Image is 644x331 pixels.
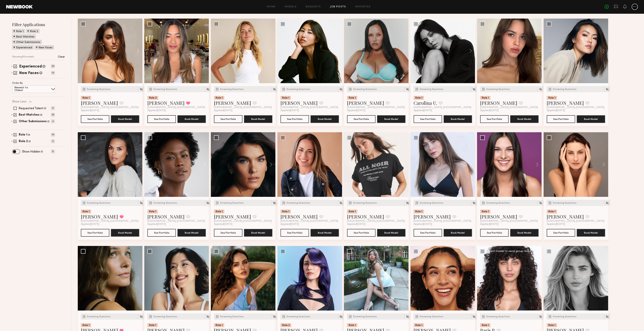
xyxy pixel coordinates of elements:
span: Screening Questions [87,316,111,318]
span: Screening Questions [486,316,510,318]
button: See Portfolio [214,115,242,123]
button: Book Model [244,229,272,237]
a: See Portfolio [347,115,375,123]
img: Unhide Model [206,201,210,205]
span: [GEOGRAPHIC_DATA], [GEOGRAPHIC_DATA] [214,106,272,109]
a: Book Model [377,231,405,234]
button: Book Model [111,115,139,123]
img: Submission Icon [348,201,352,205]
img: Unhide Model [406,315,409,318]
a: [PERSON_NAME] [347,100,384,106]
img: Unhide Model [339,88,343,91]
div: Role 1 [281,210,291,213]
a: [PERSON_NAME] [281,100,318,106]
img: Unhide Model [606,201,609,205]
div: Applied [DATE] [214,109,272,112]
p: 35 [51,113,55,117]
button: Book Model [111,229,139,237]
a: Book Model [310,117,339,120]
div: Role 1 [347,323,357,327]
div: Role 1 [347,96,357,100]
button: See Portfolio [414,229,442,237]
span: Screening Questions [287,316,310,318]
span: [GEOGRAPHIC_DATA], [GEOGRAPHIC_DATA] [547,220,604,223]
div: Applied [DATE] [547,223,605,226]
a: See Portfolio [480,115,509,123]
a: Book Model [510,231,539,234]
button: See Portfolio [281,229,309,237]
span: [GEOGRAPHIC_DATA], [GEOGRAPHIC_DATA] [214,220,272,223]
span: [GEOGRAPHIC_DATA], [GEOGRAPHIC_DATA] [281,220,338,223]
div: Applied [DATE] [414,223,472,226]
span: [GEOGRAPHIC_DATA], [GEOGRAPHIC_DATA] [480,220,538,223]
img: Submission Icon [149,87,153,91]
img: Submission Icon [348,87,352,91]
img: Unhide Model [539,201,542,205]
p: Best Matches [16,36,34,38]
div: Applied [DATE] [81,109,139,112]
label: Other Submissions [19,120,47,123]
button: Book Model [310,229,339,237]
a: [PERSON_NAME] [347,213,384,220]
button: Book Model [510,115,539,123]
div: Applied [DATE] [81,223,139,226]
span: Screening Questions [87,202,111,204]
img: Submission Icon [282,87,286,91]
span: Screening Questions [287,202,310,204]
img: Unhide Model [339,315,343,318]
button: See Portfolio [81,115,109,123]
p: Other Submissions [16,41,40,44]
a: See Portfolio [547,229,575,237]
button: Book Model [244,115,272,123]
a: [PERSON_NAME] [480,100,517,106]
div: Applied [DATE] [214,223,272,226]
a: See Portfolio [81,229,109,237]
p: New Faces [38,46,53,49]
div: Applied [DATE] [347,109,405,112]
button: Book Model [577,229,605,237]
div: Role 1 [147,323,158,327]
div: Role 1 [414,96,424,100]
img: Unhide Model [539,88,542,91]
div: Select model to send group request [487,250,534,253]
label: Experienced [19,65,42,69]
img: Unhide Model [140,315,143,318]
div: Role 1 [414,210,424,213]
img: Submission Icon [215,315,219,318]
button: Book Model [310,115,339,123]
img: Submission Icon [548,315,552,318]
span: [GEOGRAPHIC_DATA], [GEOGRAPHIC_DATA] [480,106,538,109]
a: Book Model [111,117,139,120]
p: Newest to Oldest [14,86,37,92]
a: [PERSON_NAME] [414,213,451,220]
img: Submission Icon [482,315,485,318]
img: Submission Icon [82,315,86,318]
a: Book Model [244,117,272,120]
a: See Portfolio [147,229,176,237]
span: [GEOGRAPHIC_DATA], [GEOGRAPHIC_DATA] [414,220,471,223]
a: Book Model [577,117,605,120]
img: Unhide Model [206,315,210,318]
span: Screening Questions [553,202,576,204]
label: Requested Talent [19,107,43,110]
button: See Portfolio [347,229,375,237]
div: Applied [DATE] [480,109,539,112]
div: Applied [DATE] [414,109,472,112]
a: See Portfolio [281,115,309,123]
div: Role 1 [214,323,224,327]
button: Book Model [444,229,472,237]
div: Role 1 [81,96,91,100]
a: See Portfolio [214,229,242,237]
span: Screening Questions [486,88,510,90]
a: [PERSON_NAME] [281,213,318,220]
span: [GEOGRAPHIC_DATA], [GEOGRAPHIC_DATA] [347,220,405,223]
div: Applied [DATE] [480,223,539,226]
img: Unhide Model [606,88,609,91]
img: Unhide Model [273,201,276,205]
div: Role 1 [81,210,91,213]
span: Screening Questions [87,88,111,90]
a: [PERSON_NAME] [214,213,251,220]
div: Role 1 [347,210,357,213]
